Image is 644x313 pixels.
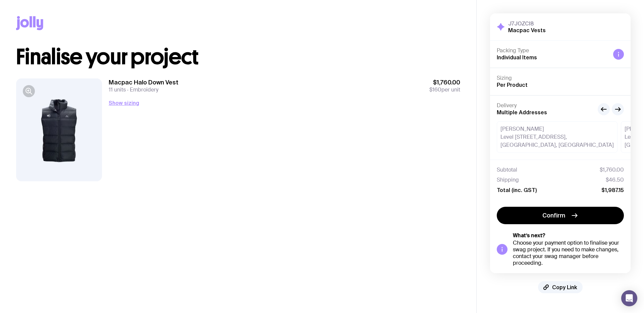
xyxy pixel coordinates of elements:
[497,109,547,115] span: Multiple Addresses
[513,240,624,266] div: Choose your payment option to finalise your swag project. If you need to make changes, contact yo...
[542,211,565,220] span: Confirm
[497,121,618,153] div: [PERSON_NAME] Level [STREET_ADDRESS], [GEOGRAPHIC_DATA], [GEOGRAPHIC_DATA]
[600,167,624,173] span: $1,760.00
[497,187,537,193] span: Total (inc. GST)
[497,207,624,224] button: Confirm
[429,86,441,93] span: $160
[513,232,624,239] h5: What’s next?
[508,27,546,34] h2: Macpac Vests
[497,54,537,60] span: Individual Items
[126,86,158,93] span: Embroidery
[497,177,519,183] span: Shipping
[497,167,517,173] span: Subtotal
[429,86,460,93] span: per unit
[621,290,637,306] div: Open Intercom Messenger
[16,46,460,68] h1: Finalise your project
[109,99,139,107] button: Show sizing
[497,102,592,109] h4: Delivery
[508,20,546,27] h3: J7JOZCI8
[552,284,577,291] span: Copy Link
[601,187,624,193] span: $1,987.15
[109,78,178,86] h3: Macpac Halo Down Vest
[606,177,624,183] span: $46.50
[497,47,608,54] h4: Packing Type
[429,78,460,86] span: $1,760.00
[497,75,624,81] h4: Sizing
[497,82,528,88] span: Per Product
[109,86,126,93] span: 11 units
[538,281,583,293] button: Copy Link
